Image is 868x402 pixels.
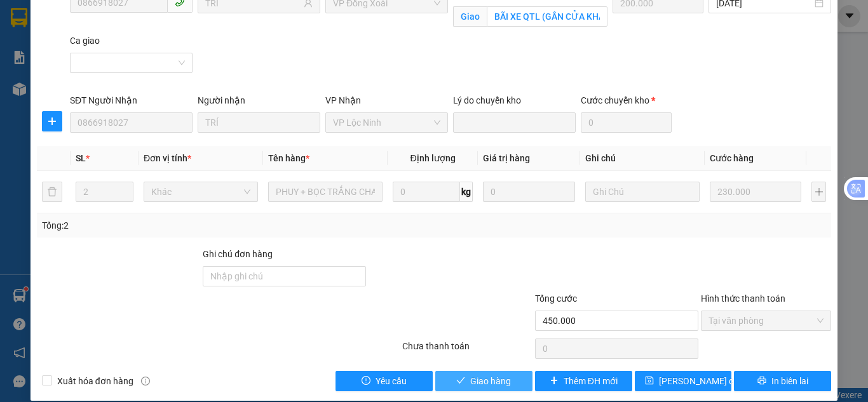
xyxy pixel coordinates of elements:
[757,376,766,386] span: printer
[141,377,150,385] span: info-circle
[151,182,250,201] span: Khác
[70,36,100,46] label: Ca giao
[203,266,366,286] input: Ghi chú đơn hàng
[42,182,62,202] button: delete
[376,374,407,388] span: Yêu cầu
[710,182,801,202] input: 0
[535,371,632,391] button: plusThêm ĐH mới
[70,93,193,107] div: SĐT Người Nhận
[580,146,705,171] th: Ghi chú
[635,371,732,391] button: save[PERSON_NAME] chuyển hoàn
[52,374,139,388] span: Xuất hóa đơn hàng
[336,371,433,391] button: exclamation-circleYêu cầu
[701,293,785,304] label: Hình thức thanh toán
[401,339,534,361] div: Chưa thanh toán
[144,153,191,163] span: Đơn vị tính
[487,6,607,27] input: Giao tận nơi
[410,153,455,163] span: Định lượng
[550,376,559,386] span: plus
[76,153,86,163] span: SL
[710,153,754,163] span: Cước hàng
[645,376,654,386] span: save
[470,374,511,388] span: Giao hàng
[483,153,530,163] span: Giá trị hàng
[535,293,577,304] span: Tổng cước
[453,6,487,27] span: Giao
[734,371,831,391] button: printerIn biên lai
[333,113,440,132] span: VP Lộc Ninh
[198,93,320,107] div: Người nhận
[564,374,618,388] span: Thêm ĐH mới
[43,116,62,126] span: plus
[453,93,576,107] div: Lý do chuyển kho
[460,182,473,202] span: kg
[42,218,336,232] div: Tổng: 2
[581,93,672,107] div: Cước chuyển kho
[771,374,808,388] span: In biên lai
[362,376,370,386] span: exclamation-circle
[659,374,780,388] span: [PERSON_NAME] chuyển hoàn
[435,371,532,391] button: checkGiao hàng
[268,182,383,202] input: VD: Bàn, Ghế
[709,311,824,330] span: Tại văn phòng
[42,111,62,131] button: plus
[811,182,826,202] button: plus
[585,182,700,202] input: Ghi Chú
[325,93,448,107] div: VP Nhận
[203,249,273,259] label: Ghi chú đơn hàng
[268,153,309,163] span: Tên hàng
[483,182,574,202] input: 0
[456,376,465,386] span: check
